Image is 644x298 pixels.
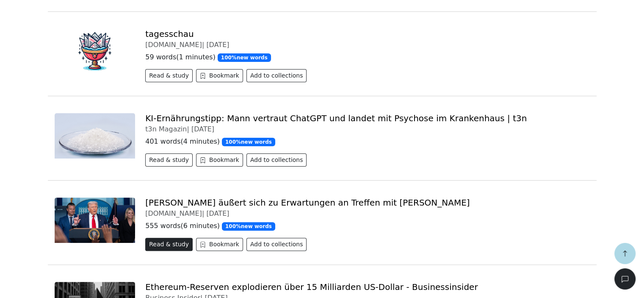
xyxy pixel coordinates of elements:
span: 100 % new words [222,222,275,231]
span: 100 % new words [222,138,275,146]
div: t3n Magazin | [145,125,589,133]
img: trump-4206.jpg [55,198,135,243]
img: chalice-150x150.cc54ca354a8a7cc43fa2.png [55,29,135,74]
a: Read & study [145,73,196,81]
a: KI-Ernährungstipp: Mann vertraut ChatGPT und landet mit Psychose im Krankenhaus | t3n [145,113,527,123]
img: shutterstock_2176288651.jpg [55,113,135,159]
p: 59 words ( 1 minutes ) [145,52,589,62]
button: Bookmark [196,153,243,167]
button: Read & study [145,69,193,82]
p: 401 words ( 4 minutes ) [145,136,589,147]
button: Add to collections [246,153,307,167]
button: Bookmark [196,69,243,82]
span: [DATE] [206,209,229,217]
p: 555 words ( 6 minutes ) [145,221,589,231]
a: [PERSON_NAME] äußert sich zu Erwartungen an Treffen mit [PERSON_NAME] [145,198,470,208]
div: [DOMAIN_NAME] | [145,209,589,217]
button: Read & study [145,153,193,167]
div: [DOMAIN_NAME] | [145,41,589,49]
span: [DATE] [191,125,214,133]
a: Read & study [145,157,196,165]
a: Ethereum-Reserven explodieren über 15 Milliarden US-Dollar - Вusinessinsider [145,282,478,292]
button: Bookmark [196,238,243,251]
span: [DATE] [206,41,229,49]
a: tagesschau [145,29,194,39]
span: 100 % new words [218,53,271,62]
button: Read & study [145,238,193,251]
button: Add to collections [246,238,307,251]
button: Add to collections [246,69,307,82]
a: Read & study [145,242,196,250]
